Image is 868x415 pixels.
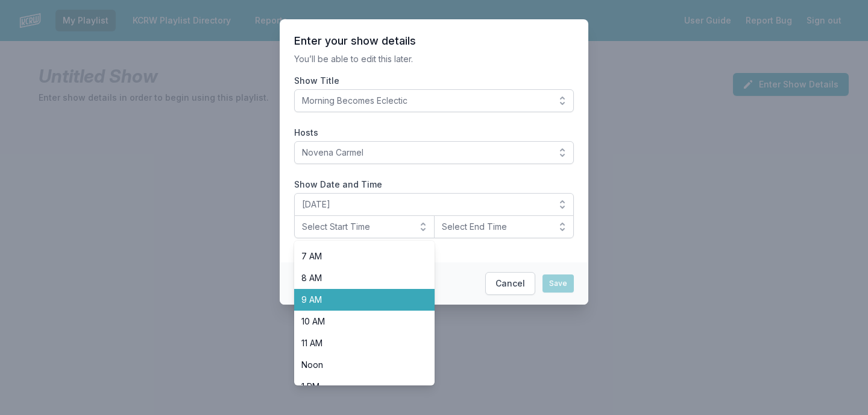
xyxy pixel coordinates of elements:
[302,198,549,211] span: [DATE]
[301,315,413,328] span: 10 AM
[301,337,413,349] span: 11 AM
[301,250,413,262] span: 7 AM
[442,221,550,233] span: Select End Time
[301,359,413,371] span: Noon
[301,294,413,306] span: 9 AM
[542,274,574,293] button: Save
[302,147,549,159] span: Novena Carmel
[294,53,574,65] p: You’ll be able to edit this later.
[294,193,574,216] button: [DATE]
[294,34,574,48] header: Enter your show details
[294,75,574,87] label: Show Title
[294,89,574,112] button: Morning Becomes Eclectic
[294,215,435,238] button: Select Start Time
[301,381,413,393] span: 1 PM
[294,141,574,164] button: Novena Carmel
[302,95,549,107] span: Morning Becomes Eclectic
[301,272,413,284] span: 8 AM
[485,272,535,295] button: Cancel
[294,179,382,191] legend: Show Date and Time
[434,215,574,238] button: Select End Time
[302,221,410,233] span: Select Start Time
[294,127,574,139] label: Hosts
